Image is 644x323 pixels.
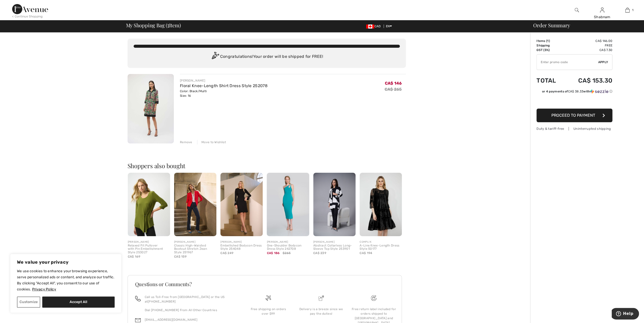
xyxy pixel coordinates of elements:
[135,296,141,301] img: call
[313,251,326,255] span: CA$ 239
[551,113,595,118] span: Proceed to Payment
[128,255,140,258] span: CA$ 169
[318,295,324,301] img: Delivery is a breeze since we pay the duties!
[197,140,226,144] div: Move to Wishlist
[246,307,290,316] div: Free shipping on orders over $99
[12,14,43,19] div: < Continue Shopping
[547,39,549,43] span: 1
[371,295,377,301] img: Free shipping on orders over $99
[632,8,633,12] span: 1
[145,308,236,312] p: Dial [PHONE_NUMBER] From All Other Countries
[386,24,392,28] span: EN
[134,52,400,62] div: Congratulations! Your order will be shipped for FREE!
[313,173,356,236] img: Abstract Collarless Long-Sleeve Top Style 253901
[17,296,40,308] button: Customize
[12,4,48,14] img: 1ère Avenue
[148,300,176,303] a: [PHONE_NUMBER]
[360,251,372,255] span: CA$ 194
[536,109,612,122] button: Proceed to Payment
[366,24,383,28] span: CAD
[536,89,612,95] div: or 4 payments ofCA$ 38.33withSezzle Click to learn more about Sezzle
[385,81,402,86] span: CA$ 146
[267,244,309,251] div: One-Shoulder Bodycon Dress Style 242708
[128,240,170,244] div: [PERSON_NAME]
[167,21,169,28] span: 1
[590,89,608,94] img: Sezzle
[366,24,374,29] img: Canadian Dollar
[32,287,56,292] a: Privacy Policy
[220,251,233,255] span: CA$ 249
[126,23,181,28] span: My Shopping Bag ( Item)
[267,173,309,236] img: One-Shoulder Bodycon Dress Style 242708
[128,173,170,236] img: Relaxed Fit Pullover with Pin Embellishment Style 253027
[267,251,280,255] span: CA$ 186
[220,244,263,251] div: Embellished Bodycon Dress Style 254048
[625,7,630,13] img: My Bag
[174,244,216,254] div: Classic High-Waisted Bootcut Stretch Jean Style 251967
[174,173,216,236] img: Classic High-Waisted Bootcut Stretch Jean Style 251967
[145,318,197,321] a: [EMAIL_ADDRESS][DOMAIN_NAME]
[210,52,220,62] img: Congratulation2.svg
[568,90,583,93] span: CA$ 38.33
[536,95,612,107] iframe: PayPal-paypal
[542,89,612,94] div: or 4 payments of with
[313,240,356,244] div: [PERSON_NAME]
[299,307,343,316] div: Delivery is a breeze since we pay the duties!
[180,140,192,144] div: Remove
[536,72,564,89] td: Total
[360,244,402,251] div: A-Line Knee-Length Dress Style 50177
[220,240,263,244] div: [PERSON_NAME]
[564,43,612,48] td: Free
[536,126,612,131] div: Duty & tariff-free | Uninterrupted shipping
[590,14,614,20] div: Shabnam
[536,43,564,48] td: Shipping
[283,251,290,255] span: $265
[145,295,236,304] p: Call us Toll-Free from [GEOGRAPHIC_DATA] or the US at
[128,244,170,254] div: Relaxed Fit Pullover with Pin Embellishment Style 253027
[174,240,216,244] div: [PERSON_NAME]
[180,89,267,98] div: Color: Black/Multi Size: 16
[360,240,402,244] div: COMPLI K
[564,39,612,43] td: CA$ 146.00
[267,240,309,244] div: [PERSON_NAME]
[536,39,564,43] td: Items ( )
[128,163,406,169] h2: Shoppers also bought
[600,8,604,12] a: Sign In
[10,254,121,313] div: We value your privacy
[220,173,263,236] img: Embellished Bodycon Dress Style 254048
[575,7,579,13] img: search the website
[180,78,267,83] div: [PERSON_NAME]
[360,173,402,236] img: A-Line Knee-Length Dress Style 50177
[564,48,612,52] td: CA$ 7.30
[536,48,564,52] td: GST (5%)
[384,87,402,92] s: CA$ 265
[174,255,186,258] span: CA$ 159
[135,282,394,287] h3: Questions or Comments?
[600,7,604,13] img: My Info
[527,23,641,28] div: Order Summary
[615,7,640,13] a: 1
[42,296,115,308] button: Accept All
[265,295,271,301] img: Free shipping on orders over $99
[135,317,141,323] img: email
[598,60,608,64] span: Apply
[17,259,115,265] p: We value your privacy
[128,74,174,143] img: Floral Knee-Length Shirt Dress Style 252078
[17,268,115,292] p: We use cookies to enhance your browsing experience, serve personalized ads or content, and analyz...
[537,55,598,70] input: Promo code
[612,308,639,320] iframe: Opens a widget where you can find more information
[564,72,612,89] td: CA$ 153.30
[313,244,356,251] div: Abstract Collarless Long-Sleeve Top Style 253901
[180,83,267,88] a: Floral Knee-Length Shirt Dress Style 252078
